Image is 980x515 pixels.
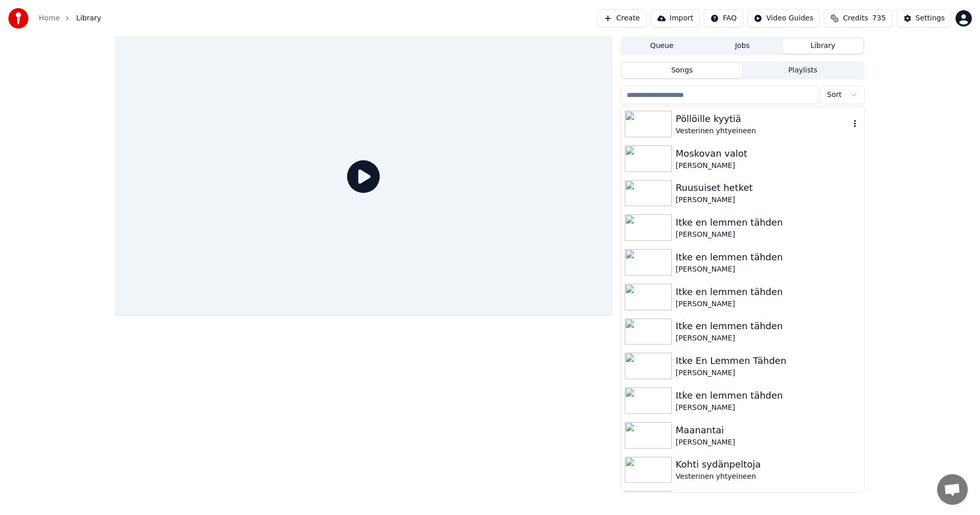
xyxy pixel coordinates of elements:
[676,161,860,171] div: [PERSON_NAME]
[676,181,860,195] div: Ruusuiset hetket
[676,333,860,344] div: [PERSON_NAME]
[676,472,860,482] div: Vesterinen yhtyeineen
[676,215,860,230] div: Itke en lemmen tähden
[651,9,700,28] button: Import
[872,13,886,23] span: 735
[897,9,951,28] button: Settings
[782,39,863,54] button: Library
[8,8,29,29] img: youka
[676,388,860,403] div: Itke en lemmen tähden
[704,9,743,28] button: FAQ
[742,63,863,78] button: Playlists
[747,9,820,28] button: Video Guides
[824,9,892,28] button: Credits735
[676,230,860,240] div: [PERSON_NAME]
[676,250,860,264] div: Itke en lemmen tähden
[676,368,860,378] div: [PERSON_NAME]
[676,423,860,437] div: Maanantai
[916,13,945,23] div: Settings
[676,354,860,368] div: Itke En Lemmen Tähden
[76,13,101,23] span: Library
[676,299,860,309] div: [PERSON_NAME]
[597,9,647,28] button: Create
[676,319,860,333] div: Itke en lemmen tähden
[39,13,60,23] a: Home
[676,403,860,413] div: [PERSON_NAME]
[676,285,860,299] div: Itke en lemmen tähden
[622,39,702,54] button: Queue
[39,13,101,23] nav: breadcrumb
[843,13,868,23] span: Credits
[676,437,860,448] div: [PERSON_NAME]
[676,195,860,205] div: [PERSON_NAME]
[622,63,743,78] button: Songs
[827,90,842,100] span: Sort
[676,112,850,126] div: Pöllöille kyytiä
[676,264,860,275] div: [PERSON_NAME]
[937,474,968,505] div: Avoin keskustelu
[676,126,850,136] div: Vesterinen yhtyeineen
[702,39,783,54] button: Jobs
[676,146,860,161] div: Moskovan valot
[676,457,860,472] div: Kohti sydänpeltoja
